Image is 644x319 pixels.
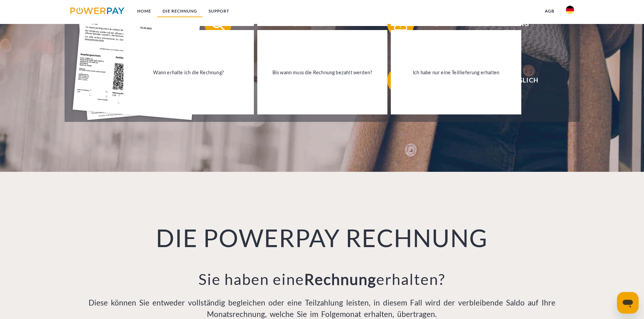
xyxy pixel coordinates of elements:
h1: DIE POWERPAY RECHNUNG [85,222,559,253]
a: agb [539,5,560,17]
a: DIE RECHNUNG [157,5,203,17]
a: Home [132,5,157,17]
div: Ich habe nur eine Teillieferung erhalten [395,68,517,77]
img: de [566,6,574,14]
iframe: Schaltfläche zum Öffnen des Messaging-Fensters [617,292,639,314]
h3: Sie haben eine erhalten? [85,270,559,289]
a: SUPPORT [203,5,235,17]
img: logo-powerpay.svg [70,7,125,14]
div: Bis wann muss die Rechnung bezahlt werden? [261,68,384,77]
b: Rechnung [304,270,376,288]
div: Wann erhalte ich die Rechnung? [127,68,250,77]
